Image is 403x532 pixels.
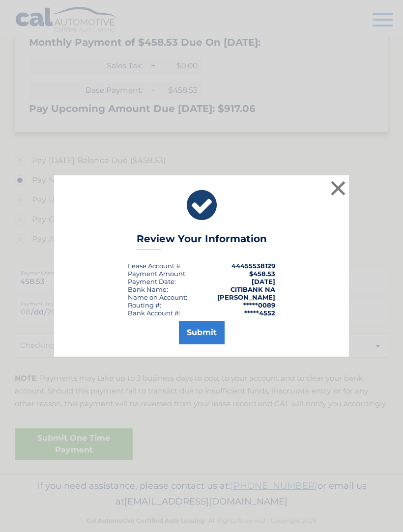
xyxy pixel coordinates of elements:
[328,178,348,198] button: ×
[128,278,176,285] div: :
[137,233,267,250] h3: Review Your Information
[252,278,275,285] span: [DATE]
[128,285,168,293] div: Bank Name:
[217,293,275,301] strong: [PERSON_NAME]
[249,270,275,278] span: $458.53
[231,262,275,270] strong: 44455538129
[128,278,174,285] span: Payment Date
[128,262,182,270] div: Lease Account #:
[179,321,225,344] button: Submit
[128,293,187,301] div: Name on Account:
[128,301,161,309] div: Routing #:
[128,270,187,278] div: Payment Amount:
[128,309,180,317] div: Bank Account #:
[230,285,275,293] strong: CITIBANK NA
